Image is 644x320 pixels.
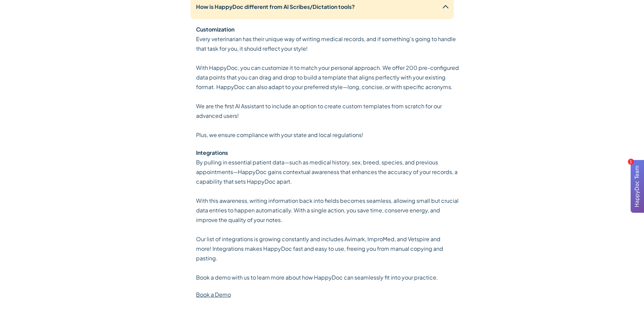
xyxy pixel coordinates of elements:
strong: Customization [196,26,234,33]
strong: How is HappyDoc different from AI Scribes/Dictation tools? [196,3,355,10]
p: Every veterinarian has their unique way of writing medical records, and if something’s going to h... [196,34,459,140]
strong: Integrations [196,149,228,156]
p: By pulling in essential patient data—such as medical history, sex, breed, species, and previous a... [196,158,459,282]
a: Book a Demo [196,291,231,298]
